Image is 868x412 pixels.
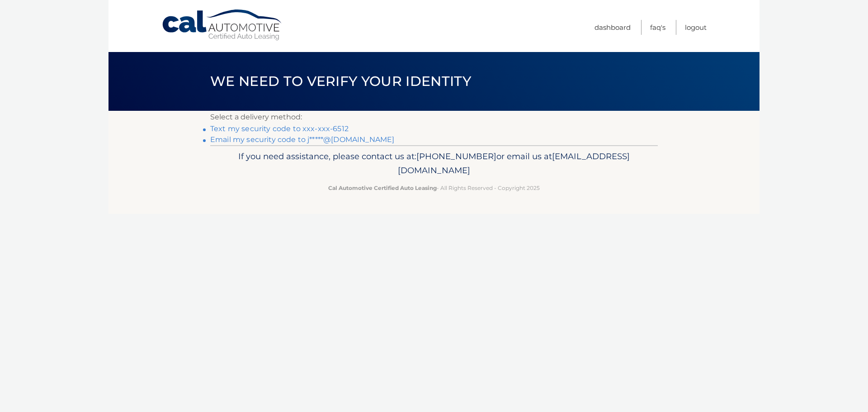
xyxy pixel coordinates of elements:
[594,20,631,35] a: Dashboard
[685,20,707,35] a: Logout
[210,73,471,90] span: We need to verify your identity
[216,183,652,193] p: - All Rights Reserved - Copyright 2025
[328,185,437,191] strong: Cal Automotive Certified Auto Leasing
[210,135,394,144] a: Email my security code to j*****@[DOMAIN_NAME]
[161,9,283,41] a: Cal Automotive
[416,151,496,161] span: [PHONE_NUMBER]
[210,124,349,133] a: Text my security code to xxx-xxx-6512
[210,111,658,123] p: Select a delivery method:
[650,20,665,35] a: FAQ's
[216,149,652,178] p: If you need assistance, please contact us at: or email us at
